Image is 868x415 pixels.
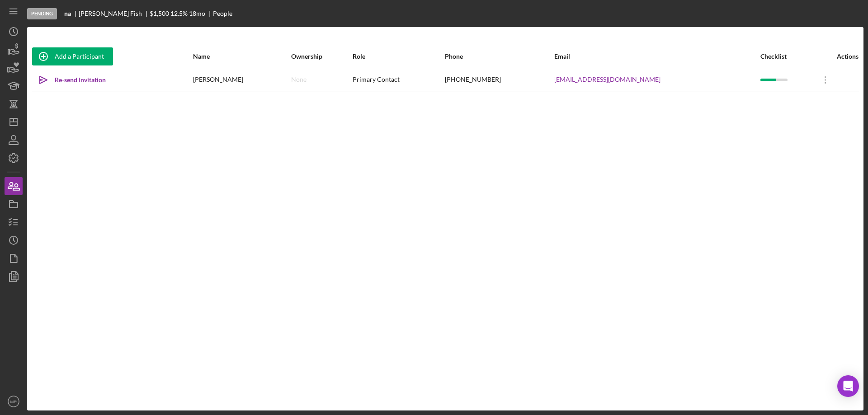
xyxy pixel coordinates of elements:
div: Add a Participant [55,47,104,65]
div: Name [193,53,290,60]
div: [PERSON_NAME] Fish [79,10,150,17]
button: Re-send Invitation [32,71,115,89]
div: Email [554,53,759,60]
div: Re-send Invitation [55,71,106,89]
button: Add a Participant [32,47,113,65]
div: Primary Contact [353,69,444,91]
span: $1,500 [150,9,169,17]
div: Role [353,53,444,60]
div: Pending [27,8,57,19]
button: MR [5,392,23,410]
div: Checklist [760,53,813,60]
div: 18 mo [189,10,205,17]
text: MR [10,399,17,404]
div: Open Intercom Messenger [837,375,859,397]
div: Phone [445,53,553,60]
div: None [291,76,307,83]
a: [EMAIL_ADDRESS][DOMAIN_NAME] [554,76,660,83]
div: People [213,10,232,17]
div: Ownership [291,53,352,60]
b: na [64,10,71,17]
div: [PHONE_NUMBER] [445,69,553,91]
div: 12.5 % [170,10,188,17]
div: [PERSON_NAME] [193,69,290,91]
div: Actions [814,53,859,60]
